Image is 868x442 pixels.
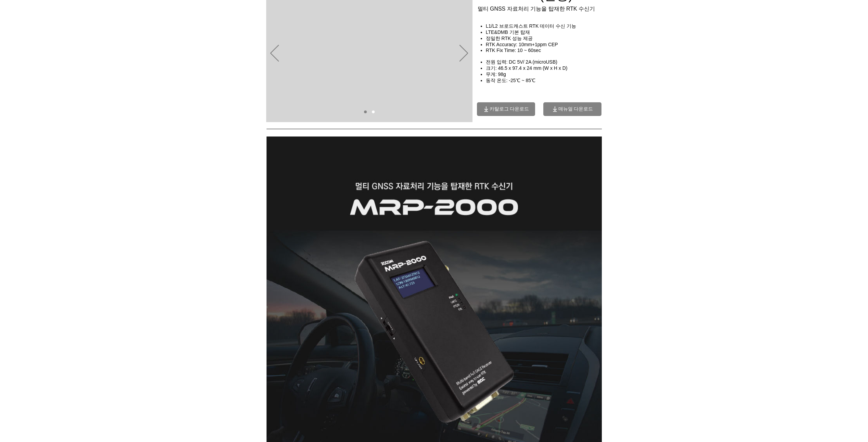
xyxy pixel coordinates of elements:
nav: 슬라이드 [361,110,377,113]
a: 02 [372,110,375,113]
a: 카탈로그 다운로드 [477,102,535,116]
button: 이전 [270,45,279,63]
span: 무게: 98g [486,71,506,77]
span: 전원 입력: DC 5V/ 2A (microUSB) [486,59,557,65]
span: 동작 온도: -25℃ ~ 85℃ [486,78,535,83]
span: 매뉴얼 다운로드 [558,106,593,112]
a: 01 [364,110,367,113]
span: RTK Fix Time: 10 ~ 60sec [486,48,541,53]
span: RTK Accuracy: 10mm+1ppm CEP [486,42,558,47]
span: 카탈로그 다운로드 [490,106,529,112]
button: 다음 [459,45,468,63]
a: 매뉴얼 다운로드 [543,102,601,116]
span: 정밀한 RTK 성능 제공 [486,36,533,41]
span: 크기: 46.5 x 97.4 x 24 mm (W x H x D) [486,65,568,71]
